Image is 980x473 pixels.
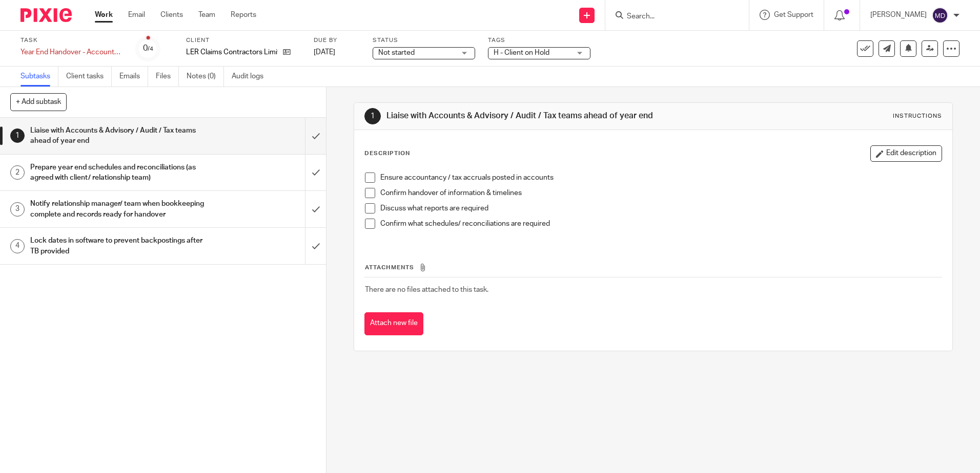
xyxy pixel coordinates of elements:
a: Reassign task [922,40,938,57]
h1: Lock dates in software to prevent backpostings after TB provided [30,233,207,259]
div: Mark as done [305,228,326,264]
div: 0 [143,42,153,54]
div: Mark as done [305,155,326,191]
div: 4 [10,239,25,253]
button: Snooze task [900,40,916,57]
label: Tags [488,36,590,45]
a: Clients [160,10,183,20]
i: Open client page [283,48,291,56]
p: LER Claims Contractors Limited [186,47,278,57]
a: Notes (0) [187,67,224,87]
p: [PERSON_NAME] [870,10,927,20]
p: Description [364,149,410,158]
a: Subtasks [21,67,58,87]
a: Email [128,10,145,20]
p: Confirm what schedules/ reconciliations are required [380,219,941,229]
div: Mark as done [305,118,326,154]
span: Get Support [774,11,813,18]
span: There are no files attached to this task. [365,286,488,293]
div: 2 [10,165,25,180]
span: [DATE] [314,49,335,56]
span: Attachments [365,265,414,270]
h1: Notify relationship manager/ team when bookkeeping complete and records ready for handover [30,196,207,222]
button: Edit description [870,145,942,162]
div: Year End Handover - Accounts/Audit/Tax [21,47,123,57]
label: Client [186,36,301,45]
a: Work [95,10,113,20]
p: Discuss what reports are required [380,203,941,213]
small: /4 [148,46,153,52]
label: Status [373,36,475,45]
p: Ensure accountancy / tax accruals posted in accounts [380,173,941,183]
a: Client tasks [66,67,112,87]
h1: Liaise with Accounts & Advisory / Audit / Tax teams ahead of year end [30,123,207,149]
label: Task [21,36,123,45]
div: 3 [10,202,25,217]
div: Instructions [893,112,942,120]
a: Files [156,67,179,87]
span: Not started [378,49,415,56]
a: Reports [231,10,256,20]
label: Due by [314,36,360,45]
a: Emails [119,67,148,87]
a: Send new email to LER Claims Contractors Limited [879,40,895,57]
h1: Liaise with Accounts & Advisory / Audit / Tax teams ahead of year end [386,111,675,121]
a: Audit logs [232,67,271,87]
h1: Prepare year end schedules and reconciliations (as agreed with client/ relationship team) [30,160,207,186]
div: 1 [10,128,25,143]
span: H - Client on Hold [494,49,549,56]
img: Pixie [21,8,72,22]
a: Team [198,10,215,20]
button: Attach new file [364,312,423,335]
input: Search [626,12,718,21]
div: 1 [364,108,381,124]
button: + Add subtask [10,93,67,111]
img: svg%3E [932,7,948,24]
p: Confirm handover of information & timelines [380,188,941,198]
div: Mark as done [305,191,326,227]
